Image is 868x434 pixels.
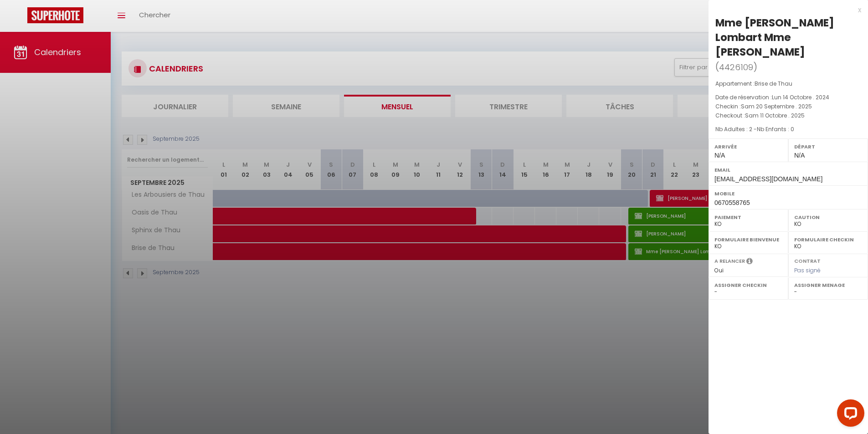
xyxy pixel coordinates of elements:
[755,80,792,87] span: Brise de Thau
[715,102,861,111] p: Checkin :
[745,112,805,119] span: Sam 11 Octobre . 2025
[715,125,794,133] span: Nb Adultes : 2 -
[714,281,782,290] label: Assigner Checkin
[794,213,862,222] label: Caution
[714,175,822,183] span: [EMAIL_ADDRESS][DOMAIN_NAME]
[794,266,821,274] span: Pas signé
[714,213,782,222] label: Paiement
[714,189,862,198] label: Mobile
[714,199,750,206] span: 0670558765
[794,281,862,290] label: Assigner Menage
[715,111,861,120] p: Checkout :
[719,61,753,73] span: 4426109
[709,5,861,15] div: x
[714,152,725,159] span: N/A
[794,152,805,159] span: N/A
[794,142,862,151] label: Départ
[714,165,862,174] label: Email
[794,257,821,263] label: Contrat
[794,235,862,244] label: Formulaire Checkin
[715,79,861,88] p: Appartement :
[746,257,753,267] i: Sélectionner OUI si vous souhaiter envoyer les séquences de messages post-checkout
[714,142,782,151] label: Arrivée
[715,15,861,59] div: Mme [PERSON_NAME] Lombart Mme [PERSON_NAME]
[714,235,782,244] label: Formulaire Bienvenue
[741,102,812,110] span: Sam 20 Septembre . 2025
[772,93,829,101] span: Lun 14 Octobre . 2024
[830,396,868,434] iframe: LiveChat chat widget
[714,257,745,265] label: A relancer
[715,61,757,73] span: ( )
[715,93,861,102] p: Date de réservation :
[757,125,794,133] span: Nb Enfants : 0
